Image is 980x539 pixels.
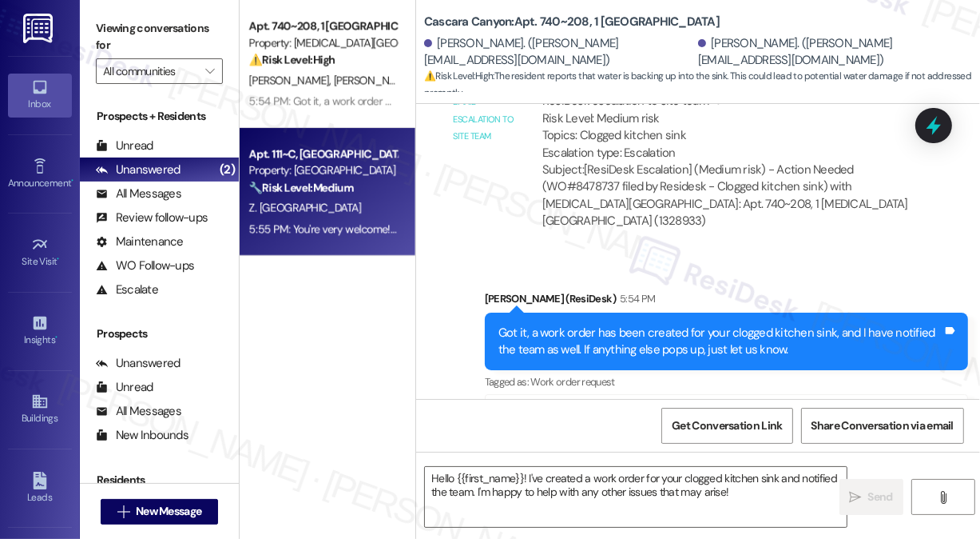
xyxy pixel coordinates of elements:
[96,379,153,396] div: Unread
[216,158,239,182] div: (2)
[424,35,694,70] div: [PERSON_NAME]. ([PERSON_NAME][EMAIL_ADDRESS][DOMAIN_NAME])
[96,403,181,420] div: All Messages
[424,14,720,30] b: Cascara Canyon: Apt. 740~208, 1 [GEOGRAPHIC_DATA]
[55,332,58,343] span: •
[8,388,72,431] a: Buildings
[117,505,129,518] i: 
[249,94,964,108] div: 5:54 PM: Got it, a work order has been created for your clogged kitchen sink, and I have notified...
[96,162,181,178] div: Unanswered
[71,175,73,186] span: •
[96,16,223,58] label: Viewing conversations for
[661,408,792,444] button: Get Conversation Link
[454,94,516,145] div: Email escalation to site team
[425,467,847,527] textarea: Hello {{first_name}}! I've created a work order for your clogged kitchen sink and notified the te...
[249,34,397,51] div: Property: [MEDICAL_DATA][GEOGRAPHIC_DATA]
[249,73,334,87] span: [PERSON_NAME]
[498,325,942,359] div: Got it, a work order has been created for your clogged kitchen sink, and I have notified the team...
[101,499,219,525] button: New Message
[96,210,208,226] div: Review follow-ups
[698,35,968,70] div: [PERSON_NAME]. ([PERSON_NAME][EMAIL_ADDRESS][DOMAIN_NAME])
[937,491,949,504] i: 
[205,65,214,78] i: 
[839,479,903,515] button: Send
[23,14,56,43] img: ResiDesk Logo
[801,408,964,444] button: Share Conversation via email
[249,181,353,195] strong: 🔧 Risk Level: Medium
[249,146,397,162] div: Apt. 111~C, [GEOGRAPHIC_DATA] (new)
[849,491,861,504] i: 
[96,138,153,154] div: Unread
[8,467,72,510] a: Leads
[485,370,968,393] div: Tagged as:
[485,290,968,313] div: [PERSON_NAME] (ResiDesk)
[80,325,239,342] div: Prospects
[96,258,194,274] div: WO Follow-ups
[542,162,910,230] div: Subject: [ResiDesk Escalation] (Medium risk) - Action Needed (WO#8478737 filed by Residesk - Clog...
[249,162,397,179] div: Property: [GEOGRAPHIC_DATA]
[249,222,774,236] div: 5:55 PM: You're very welcome! If you have questions or any home-related concerns, please feel fre...
[58,254,60,265] span: •
[80,472,239,489] div: Residents
[8,309,72,353] a: Insights •
[103,58,197,84] input: All communities
[96,427,188,444] div: New Inbounds
[334,73,414,87] span: [PERSON_NAME]
[80,108,239,125] div: Prospects + Residents
[8,231,72,274] a: Site Visit •
[672,417,782,434] span: Get Conversation Link
[8,74,72,117] a: Inbox
[616,290,655,307] div: 5:54 PM
[424,68,980,102] span: : The resident reports that water is backing up into the sink. This could lead to potential water...
[249,53,335,67] strong: ⚠️ Risk Level: High
[542,93,910,162] div: ResiDesk escalation to site team -> Risk Level: Medium risk Topics: Clogged kitchen sink Escalati...
[811,417,954,434] span: Share Conversation via email
[96,234,184,250] div: Maintenance
[96,281,158,298] div: Escalate
[249,18,397,34] div: Apt. 740~208, 1 [GEOGRAPHIC_DATA]
[424,70,493,82] strong: ⚠️ Risk Level: High
[530,375,614,389] span: Work order request
[136,503,201,520] span: New Message
[96,186,181,202] div: All Messages
[96,355,181,372] div: Unanswered
[868,489,893,505] span: Send
[249,201,361,215] span: Z. [GEOGRAPHIC_DATA]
